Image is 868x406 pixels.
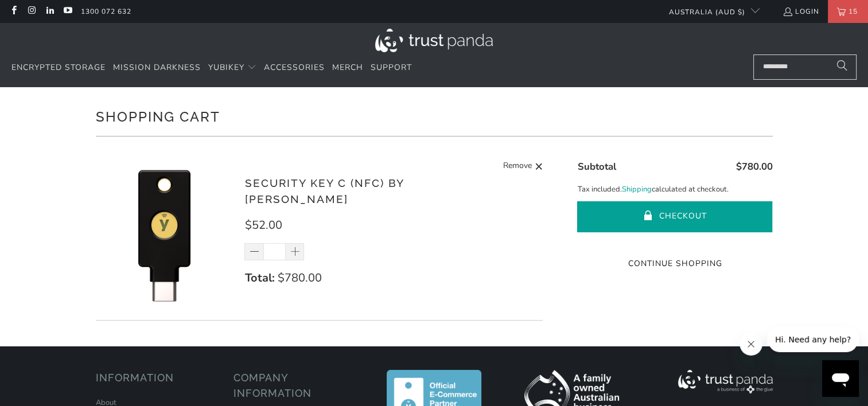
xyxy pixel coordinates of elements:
[577,184,772,196] p: Tax included. calculated at checkout.
[783,5,819,18] a: Login
[375,29,493,52] img: Trust Panda Australia
[332,54,363,81] a: Merch
[244,217,282,233] span: $52.00
[264,62,325,73] span: Accessories
[11,62,106,73] span: Encrypted Storage
[63,7,72,16] a: Trust Panda Australia on YouTube
[11,54,412,81] nav: Translation missing: en.navigation.header.main_nav
[577,160,616,173] span: Subtotal
[621,184,651,196] a: Shipping
[11,54,106,81] a: Encrypted Storage
[113,54,201,81] a: Mission Darkness
[244,177,403,206] a: Security Key C (NFC) by [PERSON_NAME]
[739,333,762,356] iframe: Close message
[371,54,412,81] a: Support
[822,360,859,397] iframe: Button to launch messaging window
[45,7,55,16] a: Trust Panda Australia on LinkedIn
[503,159,543,174] a: Remove
[828,54,857,80] button: Search
[753,54,857,80] input: Search...
[96,165,233,303] img: Security Key C (NFC) by Yubico
[208,62,244,73] span: YubiKey
[9,7,18,16] a: Trust Panda Australia on Facebook
[96,104,773,127] h1: Shopping Cart
[81,5,131,18] a: 1300 072 632
[26,7,36,16] a: Trust Panda Australia on Instagram
[113,62,201,73] span: Mission Darkness
[332,62,363,73] span: Merch
[208,54,256,81] summary: YubiKey
[767,327,859,356] iframe: Message from company
[277,270,321,286] span: $780.00
[577,201,772,232] button: Checkout
[503,159,532,174] span: Remove
[244,270,274,286] strong: Total:
[577,257,772,270] a: Continue Shopping
[735,160,772,173] span: $780.00
[264,54,325,81] a: Accessories
[371,62,412,73] span: Support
